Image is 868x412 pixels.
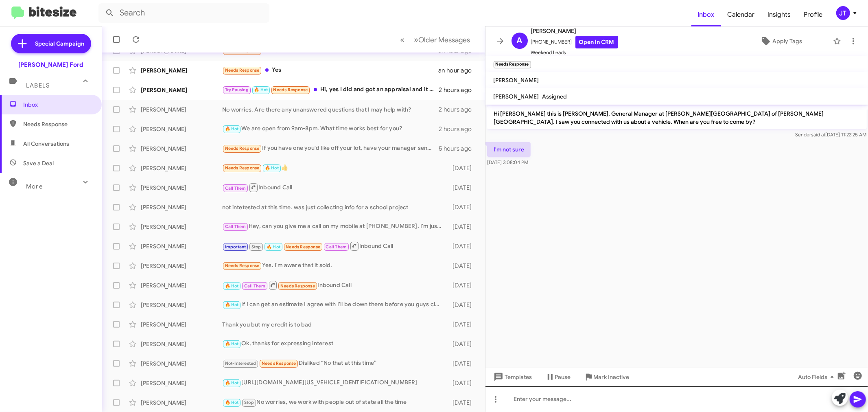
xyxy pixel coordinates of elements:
[225,361,256,366] span: Not-Interested
[19,61,83,69] div: [PERSON_NAME] Ford
[409,31,475,48] button: Next
[141,105,222,114] div: [PERSON_NAME]
[439,145,478,153] div: 5 hours ago
[555,370,571,384] span: Pause
[446,340,479,348] div: [DATE]
[446,242,479,250] div: [DATE]
[494,93,539,100] span: [PERSON_NAME]
[251,244,261,250] span: Stop
[141,320,222,329] div: [PERSON_NAME]
[798,3,829,26] a: Profile
[487,159,528,165] span: [DATE] 3:08:04 PM
[141,359,222,368] div: [PERSON_NAME]
[225,302,239,307] span: 🔥 Hot
[446,359,479,368] div: [DATE]
[539,370,577,384] button: Pause
[35,39,85,48] span: Special Campaign
[225,341,239,346] span: 🔥 Hot
[446,281,479,289] div: [DATE]
[141,164,222,172] div: [PERSON_NAME]
[26,183,43,190] span: More
[446,184,479,192] div: [DATE]
[222,105,439,114] div: No worries. Are there any unanswered questions that I may help with?
[222,359,446,368] div: Disliked “No that at this time”
[225,244,246,250] span: Important
[446,301,479,309] div: [DATE]
[225,87,249,92] span: Try Pausing
[244,400,254,405] span: Stop
[244,283,265,289] span: Call Them
[267,244,280,250] span: 🔥 Hot
[222,124,439,134] div: We are open from 9am-8pm. What time works best for you?
[691,3,721,26] a: Inbox
[795,131,866,138] span: Sender [DATE] 11:22:25 AM
[254,87,268,92] span: 🔥 Hot
[23,120,92,128] span: Needs Response
[141,340,222,348] div: [PERSON_NAME]
[721,3,761,26] a: Calendar
[98,3,269,23] input: Search
[222,222,446,231] div: Hey, can you give me a call on my mobile at [PHONE_NUMBER]. I'm just driving at the moment and ca...
[577,370,636,384] button: Mark Inactive
[439,86,478,94] div: 2 hours ago
[225,263,260,268] span: Needs Response
[141,66,222,75] div: [PERSON_NAME]
[446,203,479,211] div: [DATE]
[23,101,92,109] span: Inbox
[222,261,446,270] div: Yes. I'm aware that it sold.
[11,34,91,53] a: Special Campaign
[732,34,829,48] button: Apply Tags
[326,244,347,250] span: Call Them
[225,380,239,386] span: 🔥 Hot
[419,35,470,44] span: Older Messages
[438,66,478,75] div: an hour ago
[225,126,239,131] span: 🔥 Hot
[222,241,446,251] div: Inbound Call
[414,35,419,45] span: »
[446,164,479,172] div: [DATE]
[141,125,222,133] div: [PERSON_NAME]
[222,378,446,388] div: [URL][DOMAIN_NAME][US_VEHICLE_IDENTIFICATION_NUMBER]
[772,34,802,48] span: Apply Tags
[494,77,539,84] span: [PERSON_NAME]
[575,36,618,48] a: Open in CRM
[286,244,320,250] span: Needs Response
[141,184,222,192] div: [PERSON_NAME]
[222,144,439,153] div: If you have one you'd like off your lot, have your manager send over best figures
[446,262,479,270] div: [DATE]
[273,87,308,92] span: Needs Response
[811,131,825,138] span: said at
[594,370,630,384] span: Mark Inactive
[396,31,475,48] nav: Page navigation example
[225,186,246,191] span: Call Them
[225,283,239,289] span: 🔥 Hot
[141,242,222,250] div: [PERSON_NAME]
[225,224,246,229] span: Call Them
[26,82,50,89] span: Labels
[531,48,618,57] span: Weekend Leads
[141,86,222,94] div: [PERSON_NAME]
[222,182,446,193] div: Inbound Call
[141,262,222,270] div: [PERSON_NAME]
[141,399,222,407] div: [PERSON_NAME]
[141,379,222,387] div: [PERSON_NAME]
[446,223,479,231] div: [DATE]
[265,165,279,171] span: 🔥 Hot
[531,26,618,36] span: [PERSON_NAME]
[222,339,446,348] div: Ok, thanks for expressing interest
[446,379,479,387] div: [DATE]
[487,142,531,157] p: I'm not sure
[400,35,405,45] span: «
[23,159,54,167] span: Save a Deal
[225,146,260,151] span: Needs Response
[222,398,446,407] div: No worries, we work with people out of state all the time
[222,300,446,309] div: If I can get an estimate I agree with I'll be down there before you guys close [DATE]
[487,106,867,129] p: Hi [PERSON_NAME] this is [PERSON_NAME], General Manager at [PERSON_NAME][GEOGRAPHIC_DATA] of [PER...
[225,68,260,73] span: Needs Response
[141,301,222,309] div: [PERSON_NAME]
[485,370,539,384] button: Templates
[791,370,844,384] button: Auto Fields
[761,3,798,26] span: Insights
